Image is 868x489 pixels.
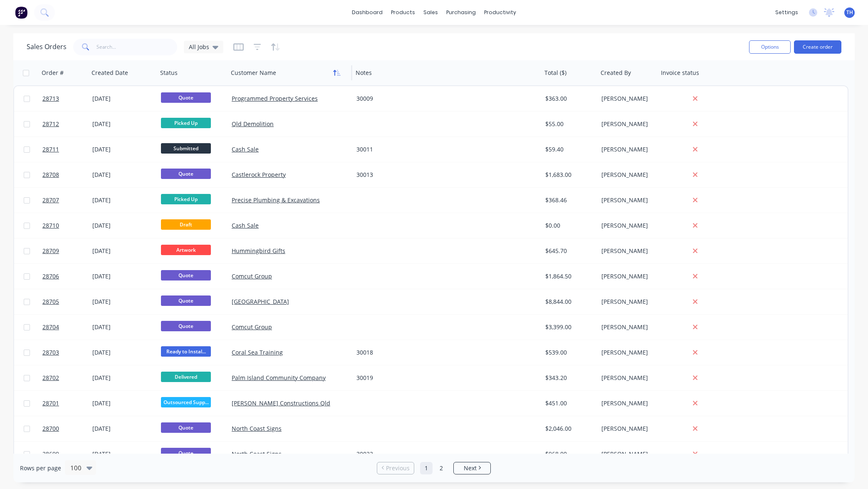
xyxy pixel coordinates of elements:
a: North Coast Signs [232,450,282,458]
div: [PERSON_NAME] [601,120,653,128]
a: Hummingbird Gifts [232,247,285,255]
span: 28709 [42,247,59,255]
div: [DATE] [92,145,154,154]
div: $363.00 [545,94,592,103]
div: [PERSON_NAME] [601,450,653,458]
div: [PERSON_NAME] [601,323,653,331]
button: Options [749,40,791,54]
span: Quote [161,295,211,306]
div: [PERSON_NAME] [601,247,653,255]
span: 28702 [42,374,59,382]
span: Outsourced Supp... [161,397,211,407]
a: 28705 [42,289,92,314]
div: Invoice status [661,69,699,77]
a: Comcut Group [232,272,272,280]
h1: Sales Orders [27,43,67,51]
span: Draft [161,219,211,230]
div: [DATE] [92,196,154,204]
span: 28713 [42,94,59,103]
a: dashboard [348,6,387,19]
div: [DATE] [92,120,154,128]
div: $343.20 [545,374,592,382]
span: 28701 [42,399,59,407]
div: [DATE] [92,424,154,433]
span: 28699 [42,450,59,458]
a: 28709 [42,238,92,263]
div: $451.00 [545,399,592,407]
div: $645.70 [545,247,592,255]
span: Quote [161,169,211,179]
div: [PERSON_NAME] [601,298,653,306]
a: Next page [454,464,490,472]
a: Qld Demolition [232,120,274,128]
a: Previous page [377,464,414,472]
div: [PERSON_NAME] [601,399,653,407]
div: [PERSON_NAME] [601,145,653,154]
span: 28711 [42,145,59,154]
span: Quote [161,321,211,331]
div: [DATE] [92,374,154,382]
div: [DATE] [92,221,154,230]
div: Notes [356,69,372,77]
span: Quote [161,422,211,433]
span: 28703 [42,348,59,357]
span: Quote [161,448,211,458]
a: 28713 [42,86,92,111]
div: [PERSON_NAME] [601,272,653,280]
span: 28710 [42,221,59,230]
div: $59.40 [545,145,592,154]
span: Rows per page [20,464,61,472]
input: Search... [96,39,178,55]
span: Quote [161,92,211,103]
span: Delivered [161,372,211,382]
a: 28712 [42,112,92,137]
div: settings [771,6,802,19]
a: 28711 [42,137,92,162]
div: [DATE] [92,348,154,357]
span: Quote [161,270,211,280]
div: productivity [480,6,520,19]
a: 28701 [42,391,92,416]
a: Page 2 [435,462,448,474]
div: Order # [42,69,64,77]
img: Factory [15,6,27,19]
span: 28705 [42,298,59,306]
div: $8,844.00 [545,298,592,306]
div: $968.00 [545,450,592,458]
div: 30022 [356,450,529,458]
ul: Pagination [373,462,494,474]
div: $3,399.00 [545,323,592,331]
div: [DATE] [92,298,154,306]
button: Create order [794,40,841,54]
a: Precise Plumbing & Excavations [232,196,320,204]
a: 28707 [42,188,92,213]
span: 28708 [42,171,59,179]
span: 28704 [42,323,59,331]
span: Next [464,464,477,472]
div: [DATE] [92,247,154,255]
span: 28706 [42,272,59,280]
div: $55.00 [545,120,592,128]
span: 28707 [42,196,59,204]
div: [PERSON_NAME] [601,424,653,433]
div: Created By [601,69,631,77]
div: [PERSON_NAME] [601,94,653,103]
span: Picked Up [161,118,211,128]
div: $1,683.00 [545,171,592,179]
a: North Coast Signs [232,424,282,432]
a: Cash Sale [232,145,259,153]
div: [PERSON_NAME] [601,348,653,357]
div: $2,046.00 [545,424,592,433]
div: $0.00 [545,221,592,230]
div: $368.46 [545,196,592,204]
a: 28699 [42,442,92,467]
a: 28700 [42,416,92,441]
div: 30009 [356,94,529,103]
span: 28700 [42,424,59,433]
div: [DATE] [92,272,154,280]
a: 28703 [42,340,92,365]
div: [PERSON_NAME] [601,374,653,382]
a: Page 1 is your current page [420,462,433,474]
a: Comcut Group [232,323,272,331]
div: products [387,6,419,19]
